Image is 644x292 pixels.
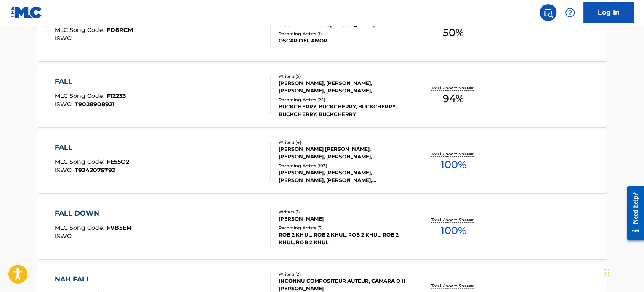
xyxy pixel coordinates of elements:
div: Writers ( 4 ) [279,139,406,145]
span: ISWC : [55,166,75,174]
div: [PERSON_NAME], [PERSON_NAME], [PERSON_NAME], [PERSON_NAME], [PERSON_NAME] [279,79,406,95]
span: 100 % [440,223,466,238]
span: MLC Song Code : [55,224,106,231]
div: ROB 2 KHUL, ROB 2 KHUL, ROB 2 KHUL, ROB 2 KHUL, ROB 2 KHUL [279,231,406,246]
p: Total Known Shares: [431,217,476,223]
p: Total Known Shares: [431,151,476,157]
img: MLC Logo [10,6,43,18]
img: help [565,8,575,18]
span: FVB5EM [106,224,132,231]
span: 50 % [443,25,464,40]
p: Total Known Shares: [431,283,476,289]
span: 94 % [443,91,464,106]
span: T9242075792 [75,166,115,174]
span: MLC Song Code : [55,158,106,166]
div: [PERSON_NAME], [PERSON_NAME], [PERSON_NAME], [PERSON_NAME], [PERSON_NAME] [279,169,406,184]
div: Writers ( 1 ) [279,209,406,215]
iframe: Chat Widget [602,252,644,292]
div: FALL DOWN [55,208,132,218]
span: FE55O2 [106,158,129,166]
span: ISWC : [55,34,75,42]
span: 100 % [440,157,466,172]
div: NAH FALL [55,274,131,284]
iframe: Resource Center [620,179,644,247]
span: MLC Song Code : [55,26,106,34]
a: FALL DOWNMLC Song Code:FVB5EMISWC:Writers (1)[PERSON_NAME]Recording Artists (5)ROB 2 KHUL, ROB 2 ... [37,196,607,259]
p: Total Known Shares: [431,85,476,91]
span: FD8RCM [106,26,133,34]
div: Recording Artists ( 103 ) [279,163,406,169]
span: T9028908921 [75,100,114,108]
div: BUCKCHERRY, BUCKCHERRY, BUCKCHERRY, BUCKCHERRY, BUCKCHERRY [279,103,406,118]
a: Log In [583,2,634,23]
div: [PERSON_NAME] [279,215,406,223]
div: Writers ( 5 ) [279,73,406,79]
span: ISWC : [55,232,75,240]
span: MLC Song Code : [55,92,106,100]
div: FALL [55,76,126,87]
span: F12233 [106,92,126,100]
img: search [543,8,553,18]
div: Writers ( 2 ) [279,271,406,277]
div: Recording Artists ( 1 ) [279,31,406,37]
div: FALL [55,142,129,153]
div: Recording Artists ( 25 ) [279,97,406,103]
div: Help [562,4,578,21]
div: [PERSON_NAME] [PERSON_NAME], [PERSON_NAME], [PERSON_NAME], [PERSON_NAME] [279,145,406,160]
div: Drag [604,260,609,285]
a: FALLMLC Song Code:FE55O2ISWC:T9242075792Writers (4)[PERSON_NAME] [PERSON_NAME], [PERSON_NAME], [P... [37,130,607,193]
div: OSCAR DEL AMOR [279,37,406,45]
span: ISWC : [55,100,75,108]
div: Recording Artists ( 5 ) [279,225,406,231]
a: FALLMLC Song Code:F12233ISWC:T9028908921Writers (5)[PERSON_NAME], [PERSON_NAME], [PERSON_NAME], [... [37,64,607,127]
a: Public Search [540,4,556,21]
